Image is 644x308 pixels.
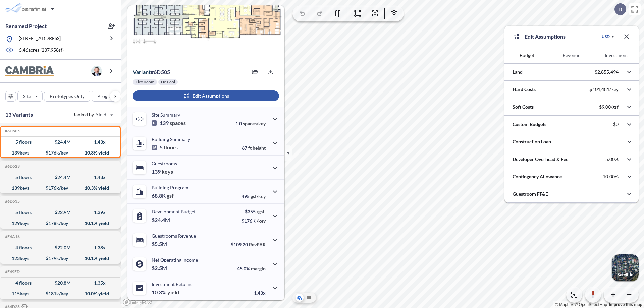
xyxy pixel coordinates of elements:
button: Revenue [549,47,594,63]
p: Site Summary [152,112,180,118]
p: $176K [241,218,266,224]
p: 10.3% [152,289,179,296]
p: Guestrooms Revenue [152,233,196,239]
button: Budget [504,47,549,63]
span: RevPAR [249,242,266,247]
span: yield [167,289,179,296]
p: $0 [613,121,619,127]
button: Switcher ImageSatellite [612,254,639,281]
p: 495 [241,193,266,199]
button: Site Plan [305,294,313,302]
a: Mapbox homepage [123,298,152,306]
img: user logo [91,66,102,76]
span: floors [164,144,178,151]
img: BrandImage [5,66,54,76]
p: $2.5M [152,265,168,271]
span: height [253,145,266,151]
p: Construction Loan [513,138,551,145]
p: Satellite [617,272,633,278]
p: $2,855,494 [595,69,619,75]
p: D [618,6,622,12]
h5: Click to copy the code [4,129,20,133]
p: 5.00% [605,156,619,162]
p: 10.00% [603,174,619,180]
p: 67 [242,145,266,151]
p: Net Operating Income [152,257,198,263]
p: Development Budget [152,209,196,214]
p: Land [513,69,523,75]
div: USD [602,34,610,39]
p: Guestrooms [152,161,177,166]
p: Site [23,93,31,100]
p: Custom Budgets [513,121,546,128]
h5: Click to copy the code [4,269,20,274]
button: Prototypes Only [44,91,90,102]
p: Developer Overhead & Fee [513,156,568,163]
span: gsf/key [251,193,266,199]
p: 1.0 [235,121,266,126]
img: Switcher Image [612,254,639,281]
span: /key [257,218,266,224]
p: $24.4M [152,217,171,223]
span: keys [162,168,173,175]
p: 139 [152,120,186,126]
span: spaces/key [243,121,266,126]
span: /gsf [257,209,264,214]
button: Program [92,91,128,102]
p: 13 Variants [5,111,33,119]
p: Renamed Project [5,22,47,30]
button: Investment [594,47,639,63]
button: Site [17,91,43,102]
button: Aerial View [296,294,304,302]
p: $355 [241,209,266,214]
p: $101,481/key [589,86,619,93]
p: Guestroom FF&E [513,191,548,197]
p: Flex Room [136,79,154,85]
h5: Click to copy the code [4,164,20,169]
span: gsf [167,192,174,199]
p: Hard Costs [513,86,536,93]
p: Contingency Allowance [513,173,562,180]
h5: Click to copy the code [4,234,20,239]
p: $9.00/gsf [599,104,619,110]
p: No Pool [161,79,175,85]
a: Mapbox [555,302,574,307]
p: # 6d505 [133,69,170,75]
p: Edit Assumptions [525,33,566,41]
p: 45.0% [237,266,266,271]
a: Improve this map [609,302,642,307]
p: Prototypes Only [50,93,85,100]
p: 1.43x [254,290,266,296]
p: $109.20 [231,242,266,247]
span: ft [248,145,252,151]
p: Soft Costs [513,104,534,110]
p: 68.8K [152,192,174,199]
p: Building Program [152,185,189,190]
button: Ranked by Yield [67,109,117,120]
span: Variant [133,69,151,75]
p: 5 [152,144,178,151]
span: Yield [96,111,107,118]
a: OpenStreetMap [575,302,607,307]
p: $5.5M [152,241,168,247]
button: Edit Assumptions [133,90,279,101]
p: 139 [152,168,173,175]
p: Program [97,93,116,100]
h5: Click to copy the code [4,199,20,204]
span: spaces [170,120,186,126]
span: margin [251,266,266,271]
p: [STREET_ADDRESS] [19,35,61,43]
p: Building Summary [152,136,190,142]
p: 5.46 acres ( 237,958 sf) [19,47,64,54]
p: Investment Returns [152,281,192,287]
